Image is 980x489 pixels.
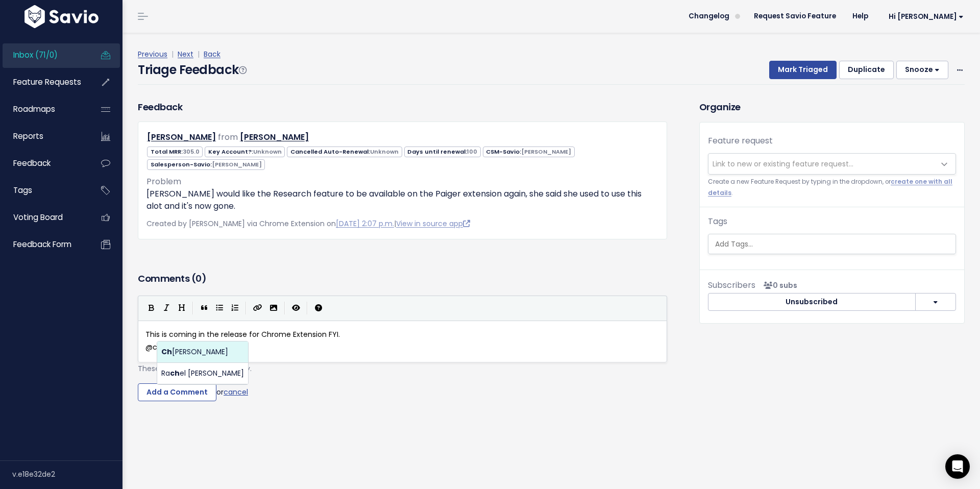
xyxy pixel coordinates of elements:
span: Problem [146,176,181,187]
span: <p><strong>Subscribers</strong><br><br> No subscribers yet<br> </p> [759,280,797,290]
span: Days until renewal: [404,146,481,157]
span: 305.0 [183,148,200,156]
span: h [175,368,180,378]
span: Key Account?: [205,146,285,157]
button: Italic [159,301,174,316]
span: Tags [13,185,32,195]
i: | [284,302,285,314]
a: Roadmaps [3,97,85,121]
span: Hi [PERSON_NAME] [889,13,964,20]
span: Feedback form [13,239,71,250]
span: Subscribers [708,279,755,291]
a: Feedback [3,152,85,175]
button: Bold [143,301,159,316]
a: Previous [138,49,167,59]
span: @ch [145,342,162,352]
h3: Feedback [138,100,182,114]
a: View in source app [396,218,470,229]
p: [PERSON_NAME] would like the Research feature to be available on the Paiger extension again, she ... [146,188,658,212]
a: [PERSON_NAME] [240,131,309,143]
a: Inbox (71/0) [3,43,85,67]
span: Salesperson-Savio: [147,159,265,170]
small: Create a new Feature Request by typing in the dropdown, or . [708,177,956,199]
span: This is coming in the release for Chrome Extension FYI. [145,329,344,339]
span: Roadmaps [13,104,55,114]
button: Duplicate [839,61,894,79]
a: [DATE] 2:07 p.m. [336,218,394,229]
div: v.e18e32de2 [12,461,122,487]
span: CSM-Savio: [483,146,575,157]
a: Feedback form [3,233,85,256]
button: Unsubscribed [708,293,916,311]
span: Feature Requests [13,77,81,87]
button: Markdown Guide [311,301,326,316]
label: Tags [708,215,727,228]
span: Inbox (71/0) [13,50,58,60]
a: Reports [3,125,85,148]
button: Generic List [212,301,227,316]
span: 100 [467,148,477,156]
button: Toggle Preview [288,301,304,316]
span: 0 [195,272,202,285]
i: | [246,302,247,314]
a: Next [178,49,193,59]
span: c [170,368,175,378]
span: h [167,347,172,357]
img: logo-white.9d6f32f41409.svg [22,5,101,28]
span: Changelog [689,13,729,20]
button: Quote [197,301,212,316]
span: Cancelled Auto-Renewal: [287,146,402,157]
span: [PERSON_NAME] [212,160,262,168]
button: Numbered List [227,301,242,316]
i: | [192,302,193,314]
button: Heading [174,301,189,316]
div: Open Intercom Messenger [945,454,970,479]
span: from [218,131,238,143]
button: Create Link [250,301,266,316]
input: Add a Comment [138,383,216,402]
button: Mark Triaged [769,61,837,79]
span: Unknown [370,148,399,156]
button: Snooze [896,61,948,79]
span: | [169,49,176,59]
a: Request Savio Feature [746,9,844,24]
span: Total MRR: [147,146,203,157]
label: Feature request [708,135,773,147]
i: | [307,302,308,314]
a: [PERSON_NAME] [147,131,216,143]
a: Feature Requests [3,70,85,94]
h3: Organize [699,100,965,114]
span: Reports [13,131,43,141]
span: Unknown [253,148,282,156]
input: Add Tags... [711,239,955,250]
div: or [138,383,667,402]
span: Link to new or existing feature request... [713,159,853,169]
span: C [161,347,167,357]
h4: Triage Feedback [138,61,246,79]
h3: Comments ( ) [138,272,667,286]
span: These are never shown publicly. [138,363,252,374]
a: Tags [3,179,85,202]
a: Back [204,49,220,59]
a: cancel [224,386,248,397]
a: create one with all details [708,178,952,197]
span: [PERSON_NAME] [521,148,571,156]
li: Ra el [PERSON_NAME] [157,363,248,384]
a: Hi [PERSON_NAME] [876,9,972,25]
span: Feedback [13,158,51,168]
span: Created by [PERSON_NAME] via Chrome Extension on | [146,218,470,229]
li: [PERSON_NAME] [157,341,248,363]
button: Import an image [266,301,281,316]
span: | [195,49,202,59]
a: Help [844,9,876,24]
span: Voting Board [13,212,63,223]
a: Voting Board [3,206,85,229]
